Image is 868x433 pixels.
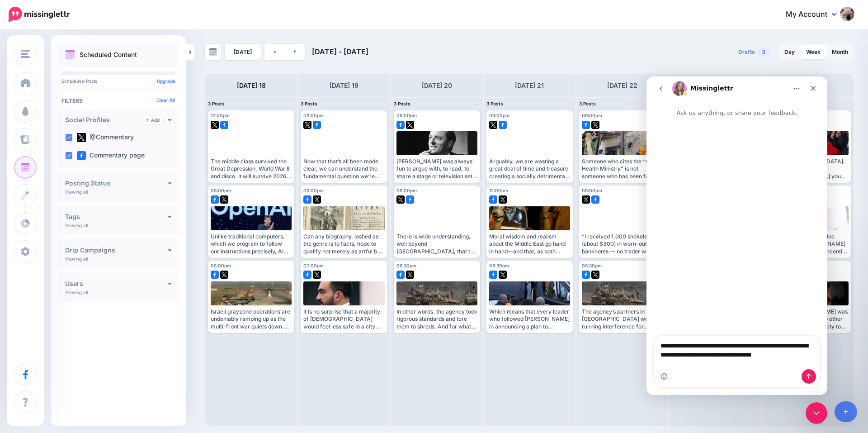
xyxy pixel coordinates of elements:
[489,263,509,268] span: 08:30pm
[591,271,599,279] img: twitter-square.png
[396,158,477,180] div: [PERSON_NAME] was always fun to argue with, to read, to share a stage or television set with, to ...
[65,223,88,228] p: Viewing all
[211,271,219,279] img: facebook-square.png
[61,79,175,83] p: Scheduled Posts
[211,158,292,180] div: The middle class survived the Great Depression, World War II, and disco. It will survive 2026. Bu...
[582,233,663,255] div: “I received 1,000 shekels (about $300) in worn-out banknotes — no trader would accept them,” one ...
[209,48,217,56] img: calendar-grey-darker.png
[489,158,570,180] div: Arguably, we are wasting a great deal of time and treasure creating a socially detrimental cadre ...
[422,80,452,91] h4: [DATE] 20
[396,263,416,268] span: 06:30pm
[77,133,134,142] label: @Commentary
[303,188,324,193] span: 09:00pm
[21,50,30,58] img: menu.png
[301,101,317,106] span: 3 Posts
[156,97,175,103] a: Clear All
[394,101,410,106] span: 3 Posts
[486,101,503,106] span: 3 Posts
[313,271,321,279] img: twitter-square.png
[65,214,168,220] h4: Tags
[65,50,75,60] img: calendar.png
[777,4,854,26] a: My Account
[738,49,755,55] span: Drafts
[582,121,590,129] img: facebook-square.png
[646,76,827,395] iframe: Intercom live chat
[396,188,417,193] span: 08:00pm
[806,402,827,424] iframe: Intercom live chat
[211,195,219,204] img: facebook-square.png
[582,158,663,180] div: Someone who cites the “Gaza Health Ministry” is not someone who has been fooled by one side; it i...
[303,121,311,129] img: twitter-square.png
[237,80,266,91] h4: [DATE] 18
[591,195,599,204] img: facebook-square.png
[312,47,368,56] span: [DATE] - [DATE]
[582,308,663,330] div: The agency’s partners in [GEOGRAPHIC_DATA] were running interference for Hamas. That way, the nar...
[77,151,145,160] label: Commentary page
[303,158,384,180] div: Now that that’s all been made clear, we can understand the fundamental question we’re asking here...
[303,271,311,279] img: facebook-square.png
[582,113,602,118] span: 09:00pm
[211,188,231,193] span: 06:00pm
[330,80,359,91] h4: [DATE] 19
[220,195,228,204] img: twitter-square.png
[499,271,507,279] img: twitter-square.png
[65,290,88,295] p: Viewing all
[303,195,311,204] img: facebook-square.png
[77,151,86,160] img: facebook-square.png
[220,271,228,279] img: twitter-square.png
[303,113,324,118] span: 08:00pm
[826,45,854,59] a: Month
[157,78,175,84] a: Upgrade
[211,233,292,255] div: Unlike traditional computers, which we program to follow our instructions precisely, AI algorithm...
[65,189,88,195] p: Viewing all
[607,80,637,91] h4: [DATE] 22
[303,233,384,255] div: Can any biography, lashed as the genre is to facts, hope to qualify not merely as artful but as t...
[9,7,70,22] img: Missinglettr
[801,45,826,59] a: Week
[142,116,163,124] a: Add
[396,195,405,204] img: twitter-square.png
[313,195,321,204] img: twitter-square.png
[396,233,477,255] div: There is wide understanding, well beyond [GEOGRAPHIC_DATA], that the recognition scheme cooked up...
[65,247,168,253] h4: Drip Campaigns
[208,101,225,106] span: 3 Posts
[303,263,324,268] span: 07:00pm
[499,195,507,204] img: twitter-square.png
[65,281,168,287] h4: Users
[489,113,509,118] span: 09:00pm
[515,80,544,91] h4: [DATE] 21
[211,113,230,118] span: 12:00pm
[396,271,405,279] img: facebook-square.png
[582,188,602,193] span: 08:00pm
[579,101,596,106] span: 3 Posts
[65,117,142,123] h4: Social Profiles
[396,308,477,330] div: In other words, the agency took rigorous standards and tore them to shreds. And for what? For the...
[211,308,292,330] div: Israeli grayzone operations are undeniably ramping up as the multi-front war quiets down. But the...
[406,271,414,279] img: twitter-square.png
[225,44,261,60] a: [DATE]
[406,121,414,129] img: twitter-square.png
[77,133,86,142] img: twitter-square.png
[489,188,508,193] span: 12:00pm
[499,121,507,129] img: facebook-square.png
[582,195,590,204] img: twitter-square.png
[65,256,88,262] p: Viewing all
[211,121,219,129] img: twitter-square.png
[396,113,417,118] span: 06:00pm
[303,308,384,330] div: It is no surprise that a majority of [DEMOGRAPHIC_DATA] would feel less safe in a city run by [PE...
[733,44,775,60] a: Drafts3
[582,263,602,268] span: 08:30pm
[779,45,800,59] a: Day
[313,121,321,129] img: facebook-square.png
[489,121,497,129] img: twitter-square.png
[489,271,497,279] img: facebook-square.png
[396,121,405,129] img: facebook-square.png
[489,233,570,255] div: Moral wisdom and realism about the Middle East go hand in hand—and that, as both [PERSON_NAME] an...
